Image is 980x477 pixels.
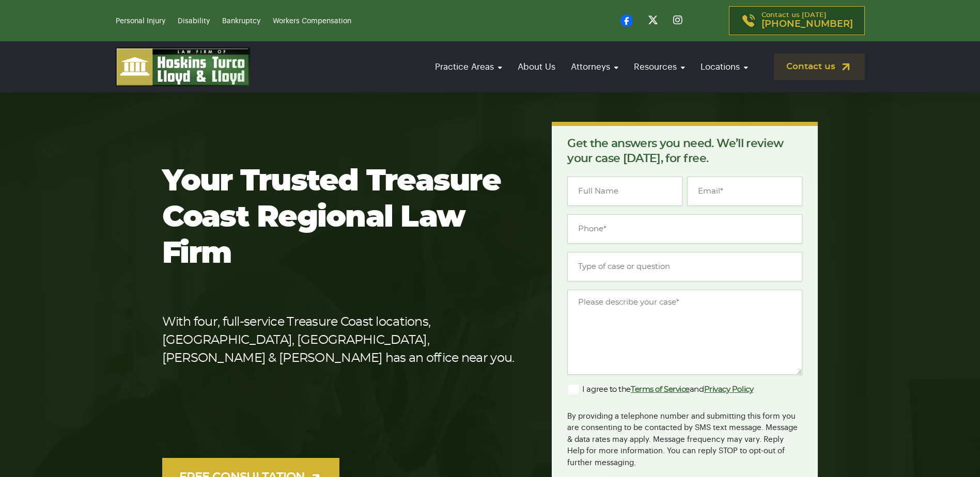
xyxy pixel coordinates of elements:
[430,52,507,82] a: Practice Areas
[567,177,682,206] input: Full Name
[567,404,802,469] div: By providing a telephone number and submitting this form you are consenting to be contacted by SM...
[687,177,802,206] input: Email*
[178,18,210,25] a: Disability
[566,52,624,82] a: Attorneys
[774,54,865,80] a: Contact us
[695,52,753,82] a: Locations
[761,12,853,29] p: Contact us [DATE]
[567,214,802,244] input: Phone*
[116,18,165,25] a: Personal Injury
[704,386,754,393] a: Privacy Policy
[222,18,260,25] a: Bankruptcy
[567,136,802,166] p: Get the answers you need. We’ll review your case [DATE], for free.
[162,164,519,272] h1: Your Trusted Treasure Coast Regional Law Firm
[761,19,853,29] span: [PHONE_NUMBER]
[567,252,802,281] input: Type of case or question
[162,313,519,368] p: With four, full-service Treasure Coast locations, [GEOGRAPHIC_DATA], [GEOGRAPHIC_DATA], [PERSON_N...
[512,52,561,82] a: About Us
[116,47,250,86] img: logo
[629,52,690,82] a: Resources
[631,386,690,393] a: Terms of Service
[273,18,351,25] a: Workers Compensation
[729,6,865,35] a: Contact us [DATE][PHONE_NUMBER]
[567,384,753,396] label: I agree to the and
